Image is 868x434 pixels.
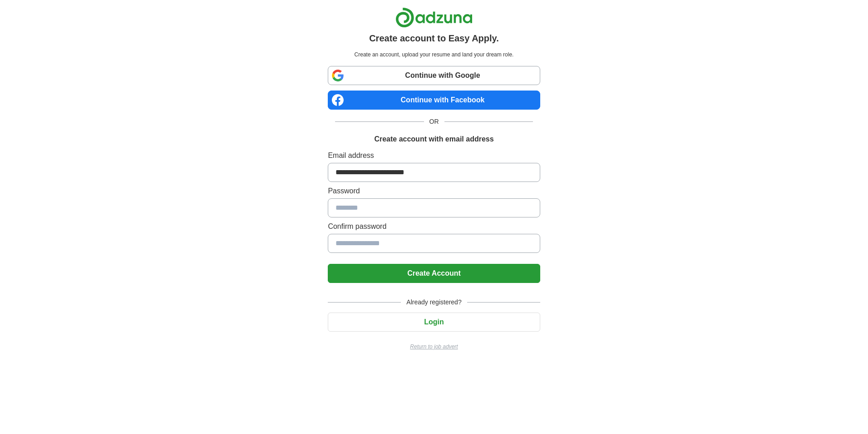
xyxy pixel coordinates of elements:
button: Login [328,313,540,332]
p: Create an account, upload your resume and land your dream role. [330,50,538,59]
h1: Create account to Easy Apply. [369,31,499,45]
label: Confirm password [328,221,540,232]
span: OR [424,117,444,126]
a: Login [328,318,540,326]
h1: Create account with email address [374,134,493,145]
a: Continue with Google [328,66,540,85]
span: Already registered? [401,298,467,307]
label: Email address [328,150,540,161]
button: Create Account [328,264,540,283]
a: Continue with Facebook [328,91,540,110]
label: Password [328,186,540,197]
img: Adzuna logo [395,7,473,28]
a: Return to job advert [328,343,540,351]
